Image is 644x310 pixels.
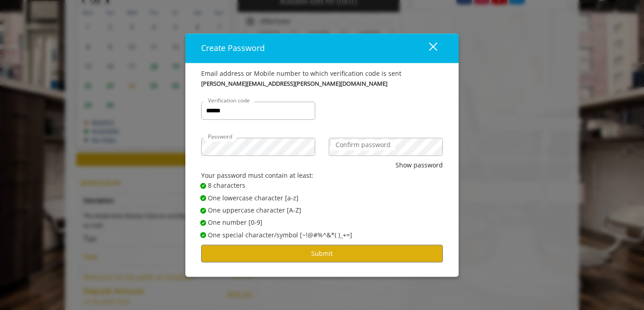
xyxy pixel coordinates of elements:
[208,218,262,228] span: One number [0-9]
[208,230,352,240] span: One special character/symbol [~!@#%^&*( )_+=]
[208,181,245,191] span: 8 characters
[201,69,443,79] div: Email address or Mobile number to which verification code is sent
[419,42,437,55] div: close dialog
[412,39,443,57] button: close dialog
[202,182,205,190] span: ✔
[208,205,301,215] span: One uppercase character [A-Z]
[202,207,205,214] span: ✔
[201,138,315,156] input: Password
[208,193,299,203] span: One lowercase character [a-z]
[331,140,395,150] label: Confirm password
[202,231,205,239] span: ✔
[202,194,205,202] span: ✔
[201,79,387,88] b: [PERSON_NAME][EMAIL_ADDRESS][PERSON_NAME][DOMAIN_NAME]
[203,97,254,105] label: Verification code
[396,161,443,171] button: Show password
[201,102,315,120] input: Verification code
[201,245,443,263] button: Submit
[329,138,443,156] input: Confirm password
[201,171,443,180] div: Your password must contain at least:
[202,219,205,227] span: ✔
[201,43,265,54] span: Create Password
[203,133,237,141] label: Password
